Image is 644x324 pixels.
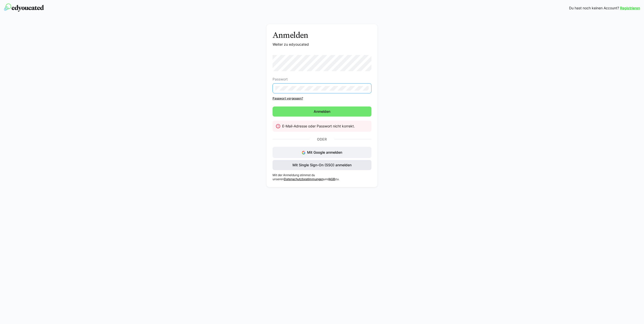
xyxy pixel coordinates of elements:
span: Du hast noch keinen Account? [569,6,619,11]
a: AGB [329,177,335,181]
a: Registrieren [620,6,640,11]
img: edyoucated [4,4,44,12]
p: Weiter zu edyoucated [273,42,372,47]
button: Anmelden [273,106,372,117]
p: Mit der Anmeldung stimmst du unseren und zu. [273,173,372,181]
button: Mit Google anmelden [273,147,372,158]
span: Mit Single Sign-On (SSO) anmelden [292,163,352,168]
div: E-Mail-Adresse oder Passwort nicht korrekt. [282,124,368,129]
button: Mit Single Sign-On (SSO) anmelden [273,160,372,170]
h3: Anmelden [273,30,372,40]
span: Anmelden [313,109,331,114]
span: Mit Google anmelden [307,150,342,154]
span: Passwort [273,77,288,81]
a: Datenschutzbestimmungen [284,177,324,181]
p: Oder [310,136,334,143]
a: Passwort vergessen? [273,96,372,100]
